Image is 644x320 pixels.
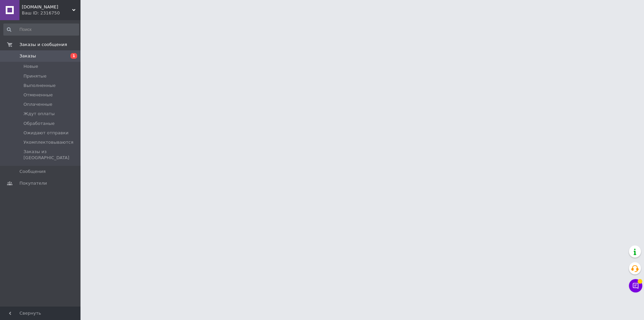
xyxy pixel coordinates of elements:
span: Ждут оплаты [23,111,55,117]
div: Ваш ID: 2316750 [22,10,80,16]
span: Принятые [23,73,47,79]
span: 1 [70,53,77,59]
span: Покупатели [19,180,47,186]
input: Поиск [3,24,79,36]
span: Ожидают отправки [23,130,68,136]
span: Заказы [19,53,36,59]
span: Отмененные [23,92,53,98]
span: Сообщения [19,169,46,175]
span: Заказы из [GEOGRAPHIC_DATA] [23,149,78,161]
span: Новые [23,63,38,70]
span: Укомплектовываются [23,139,73,145]
button: Чат с покупателем [629,279,642,292]
span: Agroretail.com.ua [22,4,72,10]
span: Обработаные [23,121,55,127]
span: Заказы и сообщения [19,42,67,48]
span: Оплаченные [23,101,52,107]
span: Выполненные [23,83,56,89]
